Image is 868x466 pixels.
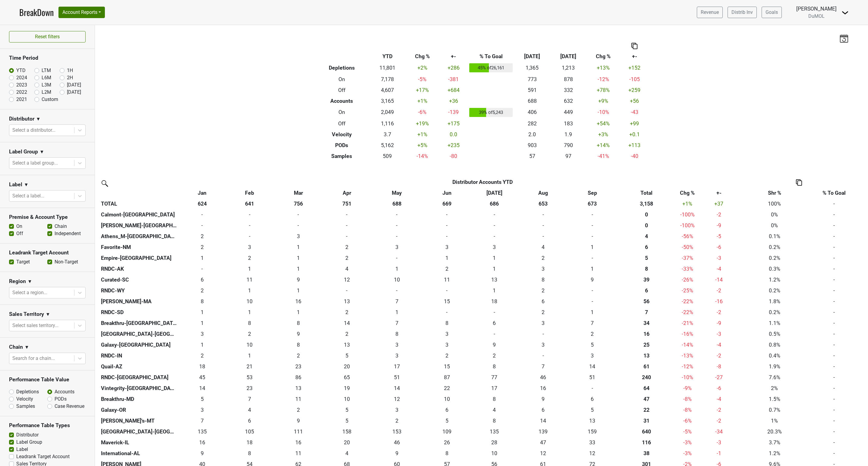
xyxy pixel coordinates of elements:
th: Jan: activate to sort column ascending [178,187,226,198]
td: 0 [273,220,323,231]
th: Accounts [314,96,370,106]
label: 1H [67,67,73,74]
label: Custom [42,96,58,103]
td: -5 % [405,74,439,85]
div: - [570,254,615,262]
td: - [810,198,858,209]
th: On [314,106,370,118]
h3: Chain [9,344,23,350]
td: 4,607 [369,85,405,96]
label: 2021 [16,96,27,103]
td: 0 [273,209,323,220]
label: Case Revenue [55,403,84,410]
div: 1 [425,254,469,262]
td: +54 % [587,118,620,129]
td: 449 [550,106,587,118]
label: Distributor [16,431,39,439]
img: filter [99,178,109,188]
td: 1,365 [514,62,550,74]
td: - [810,220,858,231]
img: Copy to clipboard [796,179,802,186]
td: 0 [568,209,616,220]
th: 686 [471,198,518,209]
td: 632 [550,96,587,106]
th: Chg %: activate to sort column descending [676,187,698,198]
div: -6 [700,243,738,251]
td: +19 % [405,118,439,129]
div: - [472,232,517,240]
div: 3 [275,232,322,240]
td: 2 [226,253,274,263]
th: Distributor Accounts YTD [226,177,740,187]
th: Aug: activate to sort column ascending [518,187,568,198]
th: Jun: activate to sort column ascending [423,187,471,198]
div: - [570,211,615,219]
td: 0 [323,209,371,220]
span: ▼ [24,344,29,351]
th: 6 [616,242,677,253]
label: Label [16,446,28,453]
td: 332 [550,85,587,96]
td: 591 [514,85,550,96]
th: +- [620,51,649,62]
td: +1 % [405,129,439,140]
td: 903 [514,140,550,151]
th: Sep: activate to sort column ascending [568,187,616,198]
div: 1 [472,254,517,262]
div: 1 [570,243,615,251]
td: +56 [620,96,649,106]
th: 669 [423,198,471,209]
td: - [810,253,858,263]
div: - [472,211,517,219]
div: - [372,222,422,229]
div: 3 [425,243,469,251]
td: 2.0 [514,129,550,140]
td: 0.2% [739,242,810,253]
td: +14 % [587,140,620,151]
td: 0 [371,253,423,263]
div: - [180,211,225,219]
td: 0 [226,231,274,242]
td: 0 [423,220,471,231]
td: 0 [178,209,226,220]
td: -37 % [676,253,698,263]
th: Off [314,118,370,129]
td: -43 [620,106,649,118]
div: - [227,232,272,240]
td: -10 % [587,106,620,118]
th: 756 [273,198,323,209]
td: +0.1 [620,129,649,140]
th: RNDC-AK [99,263,178,274]
span: DuMOL [808,13,825,19]
th: 624 [178,198,226,209]
th: 751 [323,198,371,209]
img: last_updated_date [839,34,848,43]
a: Distrib Inv [728,7,757,18]
td: 406 [514,106,550,118]
th: 0 [616,220,677,231]
td: -41 % [587,151,620,162]
h3: Time Period [9,55,86,61]
th: Samples [314,151,370,162]
td: +5 % [405,140,439,151]
td: 2 [178,242,226,253]
td: 1 [273,242,323,253]
div: - [227,222,272,229]
h3: Leadrank Target Account [9,250,86,256]
td: +1 % [405,96,439,106]
th: +- [439,51,468,62]
td: 0 [178,220,226,231]
div: 1 [180,254,225,262]
td: 97 [550,151,587,162]
th: Empire-[GEOGRAPHIC_DATA] [99,253,178,263]
td: 2,049 [369,106,405,118]
td: - [810,209,858,220]
td: 0 [226,209,274,220]
td: +17 % [405,85,439,96]
h3: Distributor [9,116,34,122]
th: 3,158 [616,198,677,209]
td: +3 % [587,129,620,140]
td: 3 [273,231,323,242]
label: 2023 [16,81,27,89]
div: - [275,222,322,229]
